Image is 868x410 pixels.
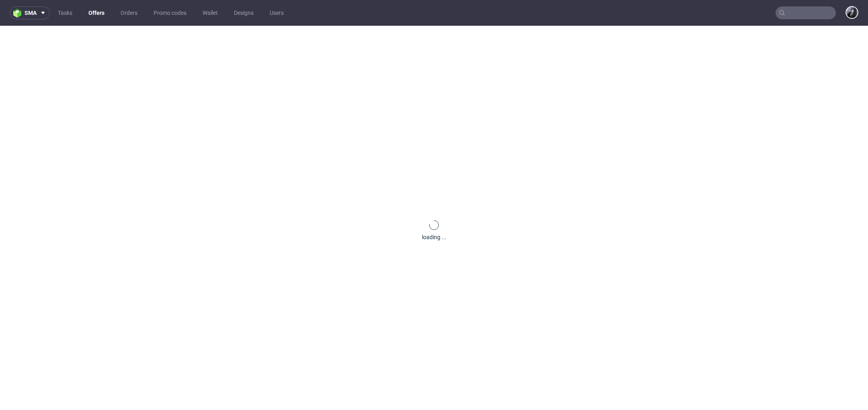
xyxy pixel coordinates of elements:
[84,6,109,19] a: Offers
[422,233,446,241] div: loading ...
[229,6,258,19] a: Designs
[53,6,77,19] a: Tasks
[846,7,858,18] img: Philippe Dubuy
[116,6,142,19] a: Orders
[13,8,25,18] img: logo
[25,10,37,16] span: sma
[149,6,191,19] a: Promo codes
[198,6,223,19] a: Wallet
[265,6,289,19] a: Users
[10,6,50,19] button: sma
